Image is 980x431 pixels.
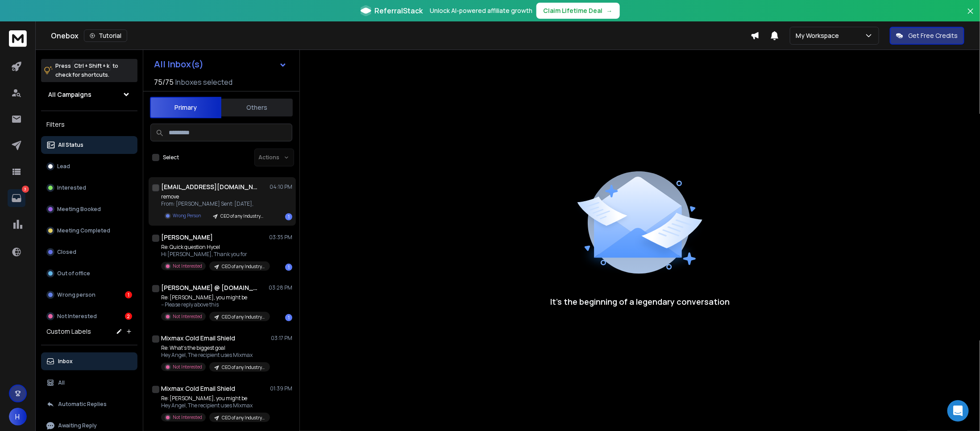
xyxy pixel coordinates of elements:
[222,263,265,270] p: CEO of any Industry 17k
[150,97,221,118] button: Primary
[269,234,292,241] p: 03:35 PM
[161,301,268,308] p: -- Please reply above this
[173,364,202,370] p: Not Interested
[173,313,202,320] p: Not Interested
[58,401,107,408] p: Automatic Replies
[41,136,137,154] button: All Status
[48,90,91,99] h1: All Campaigns
[57,313,97,320] p: Not Interested
[55,62,118,79] p: Press to check for shortcuts.
[161,402,268,409] p: Hey Angel, The recipient uses Mixmax
[271,335,292,342] p: 03:17 PM
[796,31,843,40] p: My Workspace
[161,193,268,200] p: remove
[57,206,101,213] p: Meeting Booked
[84,29,127,42] button: Tutorial
[9,408,27,426] button: H
[161,395,268,402] p: Re: [PERSON_NAME], you might be
[161,244,268,251] p: Re: Quick question Hycel
[41,179,137,197] button: Interested
[46,327,91,336] h3: Custom Labels
[270,385,292,392] p: 01:39 PM
[125,291,132,298] div: 1
[58,379,65,386] p: All
[51,29,751,42] div: Onebox
[58,358,73,365] p: Inbox
[41,374,137,392] button: All
[57,270,90,277] p: Out of office
[147,55,294,73] button: All Inbox(s)
[285,314,292,321] div: 1
[57,163,70,170] p: Lead
[125,313,132,320] div: 2
[41,307,137,325] button: Not Interested2
[890,27,964,45] button: Get Free Credits
[161,384,235,393] h1: Mixmax Cold Email Shield
[41,352,137,370] button: Inbox
[73,61,111,71] span: Ctrl + Shift + k
[41,265,137,282] button: Out of office
[41,157,137,175] button: Lead
[41,286,137,304] button: Wrong person1
[58,422,97,429] p: Awaiting Reply
[41,200,137,218] button: Meeting Booked
[173,414,202,421] p: Not Interested
[221,98,293,117] button: Others
[161,352,268,359] p: Hey Angel, The recipient uses Mixmax
[163,154,179,161] label: Select
[58,141,83,149] p: All Status
[154,60,203,69] h1: All Inbox(s)
[550,295,730,308] p: It’s the beginning of a legendary conversation
[154,77,174,87] span: 75 / 75
[41,222,137,240] button: Meeting Completed
[161,200,268,207] p: From: [PERSON_NAME] Sent: [DATE],
[909,31,958,40] p: Get Free Credits
[22,186,29,193] p: 3
[161,182,259,191] h1: [EMAIL_ADDRESS][DOMAIN_NAME]
[161,294,268,301] p: Re: [PERSON_NAME], you might be
[57,291,96,298] p: Wrong person
[173,263,202,269] p: Not Interested
[270,183,292,191] p: 04:10 PM
[161,233,213,242] h1: [PERSON_NAME]
[41,243,137,261] button: Closed
[57,249,76,256] p: Closed
[269,284,292,291] p: 03:28 PM
[222,364,265,371] p: CEO of any Industry 17k
[947,400,969,422] div: Open Intercom Messenger
[606,6,613,15] span: →
[161,283,259,292] h1: [PERSON_NAME] @ [DOMAIN_NAME]
[41,86,137,104] button: All Campaigns
[536,3,620,19] button: Claim Lifetime Deal→
[375,5,423,16] span: ReferralStack
[285,213,292,220] div: 1
[57,227,110,234] p: Meeting Completed
[41,395,137,413] button: Automatic Replies
[222,414,265,421] p: CEO of any Industry 17k
[8,189,25,207] a: 3
[222,314,265,320] p: CEO of any Industry 17k
[965,5,976,27] button: Close banner
[161,334,235,343] h1: Mixmax Cold Email Shield
[175,77,233,87] h3: Inboxes selected
[161,251,268,258] p: Hi [PERSON_NAME], Thank you for
[57,184,86,191] p: Interested
[41,118,137,131] h3: Filters
[161,344,268,352] p: Re: What's the biggest goal
[430,6,533,15] p: Unlock AI-powered affiliate growth
[173,212,201,219] p: Wrong Person
[220,213,263,220] p: CEO of any Industry 17k
[285,264,292,271] div: 1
